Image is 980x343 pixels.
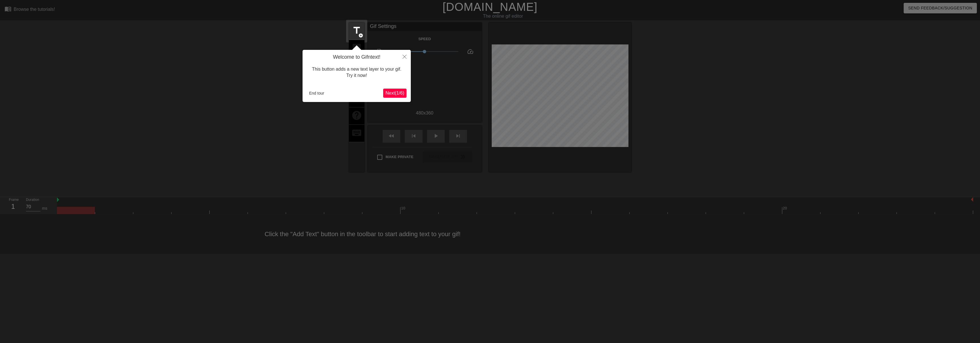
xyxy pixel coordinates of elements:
button: Next [383,89,407,98]
span: Next ( 1 / 6 ) [385,91,404,95]
button: Close [398,50,411,63]
button: End tour [307,89,326,97]
div: This button adds a new text layer to your gif. Try it now! [307,60,407,85]
h4: Welcome to Gifntext! [307,54,407,60]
